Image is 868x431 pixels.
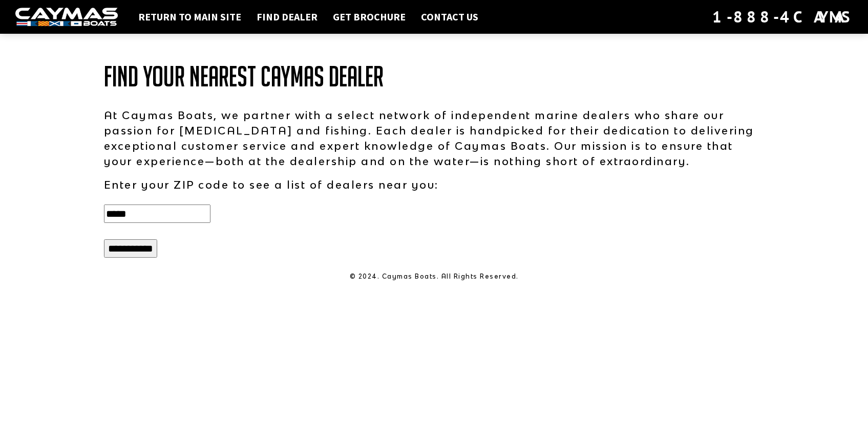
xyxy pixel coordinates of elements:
[251,10,323,24] a: Find Dealer
[104,61,765,92] h1: Find Your Nearest Caymas Dealer
[133,10,246,24] a: Return to main site
[104,107,765,169] p: At Caymas Boats, we partner with a select network of independent marine dealers who share our pas...
[104,177,765,192] p: Enter your ZIP code to see a list of dealers near you:
[712,6,853,28] div: 1-888-4CAYMAS
[15,8,118,27] img: white-logo-c9c8dbefe5ff5ceceb0f0178aa75bf4bb51f6bca0971e226c86eb53dfe498488.png
[104,272,765,281] p: © 2024. Caymas Boats. All Rights Reserved.
[416,10,483,24] a: Contact Us
[328,10,411,24] a: Get Brochure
